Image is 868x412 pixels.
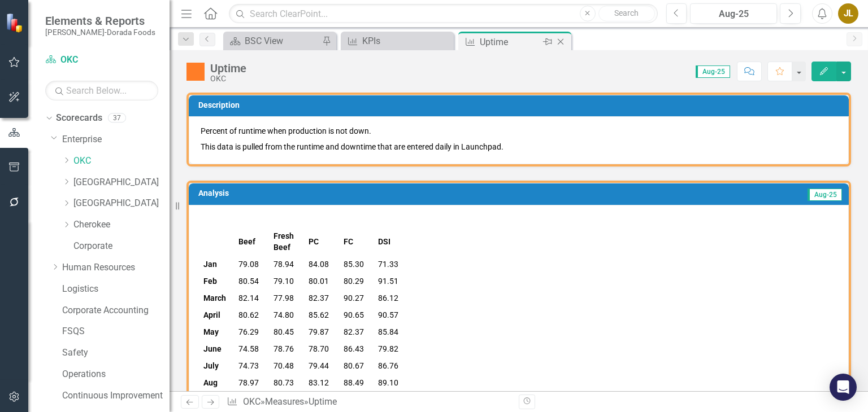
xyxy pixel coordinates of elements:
strong: March [203,293,226,303]
div: Open Intercom Messenger [830,374,857,401]
a: Enterprise [62,133,170,146]
h3: Analysis [198,189,496,198]
div: OKC [210,74,246,83]
a: Corporate [73,240,170,253]
a: OKC [45,54,158,67]
div: » » [227,396,510,409]
a: Measures [265,396,304,407]
strong: Beef [238,237,255,246]
a: Scorecards [56,112,102,125]
td: 82.37 [306,290,341,306]
div: Uptime [480,35,540,49]
td: 78.94 [271,256,306,273]
td: 79.10 [271,273,306,290]
button: JL [838,3,858,24]
td: 82.14 [236,290,271,306]
strong: Fresh Beef [274,231,294,252]
td: 78.70 [306,340,341,357]
div: Aug-25 [694,7,773,21]
td: 86.12 [375,290,410,306]
td: 89.10 [375,374,410,391]
a: Continuous Improvement [62,389,170,402]
td: 85.30 [341,256,376,273]
a: FSQS [62,325,170,338]
small: [PERSON_NAME]-Dorada Foods [45,28,155,37]
a: KPIs [344,34,451,48]
td: 79.44 [306,357,341,374]
td: 79.87 [306,323,341,340]
td: 86.43 [341,340,376,357]
strong: June [203,344,222,353]
strong: May [203,327,219,336]
td: 79.08 [236,256,271,273]
td: 90.27 [341,290,376,306]
button: Search [598,6,655,21]
img: Warning [186,63,205,81]
input: Search ClearPoint... [229,4,657,24]
strong: FC [344,237,353,246]
a: Safety [62,347,170,360]
a: Logistics [62,283,170,296]
td: 91.51 [375,273,410,290]
td: 85.62 [306,306,341,323]
td: 84.08 [306,256,341,273]
a: [GEOGRAPHIC_DATA] [73,197,170,210]
a: [GEOGRAPHIC_DATA] [73,176,170,189]
td: 80.73 [271,374,306,391]
p: This data is pulled from the runtime and downtime that are entered daily in Launchpad. [201,139,837,152]
span: Aug-25 [696,65,730,78]
td: 80.01 [306,273,341,290]
td: 90.57 [375,306,410,323]
span: Search [614,8,639,17]
td: 82.37 [341,323,376,340]
strong: April [203,310,220,319]
strong: July [203,361,219,370]
td: 74.58 [236,340,271,357]
td: 80.45 [271,323,306,340]
div: KPIs [362,34,451,48]
td: 71.33 [375,256,410,273]
h3: Description [198,101,843,109]
td: 78.97 [236,374,271,391]
span: Elements & Reports [45,14,155,28]
strong: PC [309,237,319,246]
a: OKC [73,155,170,168]
a: Human Resources [62,261,170,274]
strong: Feb [203,277,217,286]
div: 37 [108,113,126,123]
td: 86.76 [375,357,410,374]
td: 74.73 [236,357,271,374]
td: 80.62 [236,306,271,323]
a: Cherokee [73,218,170,231]
a: Operations [62,368,170,381]
a: Corporate Accounting [62,304,170,317]
strong: Aug [203,378,218,387]
td: 80.54 [236,273,271,290]
strong: DSI [378,237,390,246]
td: 74.80 [271,306,306,323]
input: Search Below... [45,81,158,100]
div: Uptime [309,396,337,407]
td: 90.65 [341,306,376,323]
td: 85.84 [375,323,410,340]
td: 78.76 [271,340,306,357]
td: 79.82 [375,340,410,357]
td: 88.49 [341,374,376,391]
span: Aug-25 [808,189,842,201]
td: 70.48 [271,357,306,374]
div: Uptime [210,62,246,74]
a: OKC [243,396,261,407]
td: 80.29 [341,273,376,290]
div: BSC View [245,34,319,48]
strong: Jan [203,260,217,269]
a: BSC View [226,34,319,48]
td: 77.98 [271,290,306,306]
td: 76.29 [236,323,271,340]
button: Aug-25 [690,3,777,24]
td: 80.67 [341,357,376,374]
td: 83.12 [306,374,341,391]
p: Percent of runtime when production is not down. [201,125,837,139]
img: ClearPoint Strategy [6,13,25,33]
